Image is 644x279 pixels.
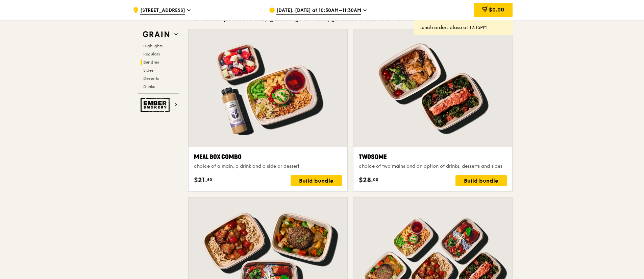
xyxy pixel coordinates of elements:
[359,152,507,162] div: Twosome
[291,175,342,186] div: Build bundle
[143,68,153,73] span: Sides
[143,44,163,48] span: Highlights
[143,52,160,56] span: Regulars
[194,175,207,185] span: $21.
[359,163,507,170] div: choice of two mains and an option of drinks, desserts and sides
[143,76,159,81] span: Desserts
[141,28,172,41] img: Grain web logo
[419,24,507,31] div: Lunch orders close at 12:15PM
[143,60,159,65] span: Bundles
[194,152,342,162] div: Meal Box Combo
[143,84,155,89] span: Drinks
[373,177,378,182] span: 00
[140,7,185,15] span: [STREET_ADDRESS]
[455,175,507,186] div: Build bundle
[489,6,504,13] span: $0.00
[207,177,212,182] span: 50
[194,163,342,170] div: choice of a main, a drink and a side or dessert
[141,98,172,112] img: Ember Smokery web logo
[359,175,373,185] span: $28.
[276,7,361,15] span: [DATE], [DATE] at 10:30AM–11:30AM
